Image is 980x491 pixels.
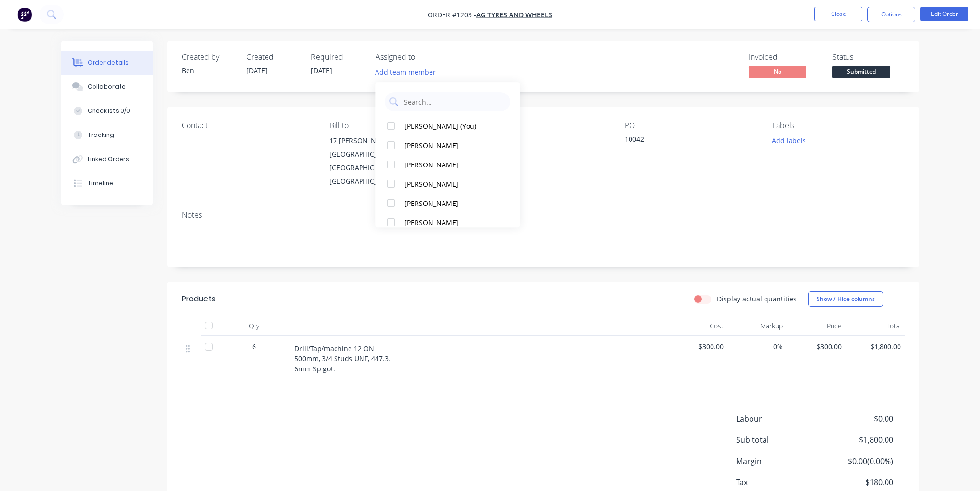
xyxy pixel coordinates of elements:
[727,316,787,336] div: Markup
[329,148,461,188] div: [GEOGRAPHIC_DATA], [GEOGRAPHIC_DATA], [GEOGRAPHIC_DATA], 3550
[731,341,783,352] span: 0%
[846,316,905,336] div: Total
[88,82,126,91] div: Collaborate
[814,7,862,21] button: Close
[61,75,153,99] button: Collaborate
[329,121,461,130] div: Bill to
[329,134,461,188] div: 17 [PERSON_NAME] Crt[GEOGRAPHIC_DATA], [GEOGRAPHIC_DATA], [GEOGRAPHIC_DATA], 3550
[311,53,364,62] div: Required
[736,434,822,446] span: Sub total
[849,341,901,352] span: $1,800.00
[61,51,153,75] button: Order details
[736,455,822,467] span: Margin
[17,7,32,22] img: Factory
[376,66,441,79] button: Add team member
[717,294,797,304] label: Display actual quantities
[787,316,846,336] div: Price
[370,66,441,79] button: Add team member
[404,140,501,150] div: [PERSON_NAME]
[821,413,893,424] span: $0.00
[182,293,215,305] div: Products
[821,477,893,488] span: $180.00
[476,10,552,19] a: AG Tyres and Wheels
[375,136,520,155] button: [PERSON_NAME]
[375,174,520,193] button: [PERSON_NAME]
[375,213,520,232] button: [PERSON_NAME]
[821,434,893,446] span: $1,800.00
[477,121,609,130] div: Deliver to
[246,66,268,75] span: [DATE]
[404,160,501,170] div: [PERSON_NAME]
[832,66,890,80] button: Submitted
[832,53,905,62] div: Status
[88,107,130,115] div: Checklists 0/0
[329,134,461,148] div: 17 [PERSON_NAME] Crt
[225,316,283,336] div: Qty
[61,99,153,123] button: Checklists 0/0
[88,155,129,164] div: Linked Orders
[182,121,314,130] div: Contact
[920,7,968,21] button: Edit Order
[182,210,905,219] div: Notes
[404,179,501,189] div: [PERSON_NAME]
[772,121,904,130] div: Labels
[867,7,915,22] button: Options
[669,316,728,336] div: Cost
[404,218,501,228] div: [PERSON_NAME]
[182,53,235,62] div: Created by
[403,92,505,111] input: Search...
[375,155,520,174] button: [PERSON_NAME]
[821,455,893,467] span: $0.00 ( 0.00 %)
[61,147,153,171] button: Linked Orders
[61,123,153,147] button: Tracking
[88,179,113,188] div: Timeline
[375,116,520,136] button: [PERSON_NAME] (You)
[295,344,390,373] span: Drill/Tap/machine 12 ON 500mm, 3/4 Studs UNF, 447.3, 6mm Spigot.
[791,341,842,352] span: $300.00
[749,53,821,62] div: Invoiced
[767,134,811,147] button: Add labels
[404,121,501,131] div: [PERSON_NAME] (You)
[749,66,806,78] span: No
[182,66,235,76] div: Ben
[428,10,476,19] span: Order #1203 -
[404,198,501,208] div: [PERSON_NAME]
[246,53,299,62] div: Created
[672,341,724,352] span: $300.00
[61,171,153,195] button: Timeline
[311,66,332,75] span: [DATE]
[88,58,129,67] div: Order details
[736,413,822,424] span: Labour
[625,134,745,148] div: 10042
[376,53,472,62] div: Assigned to
[832,66,890,78] span: Submitted
[375,193,520,213] button: [PERSON_NAME]
[252,341,256,352] span: 6
[736,477,822,488] span: Tax
[625,121,757,130] div: PO
[88,131,114,139] div: Tracking
[808,291,883,307] button: Show / Hide columns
